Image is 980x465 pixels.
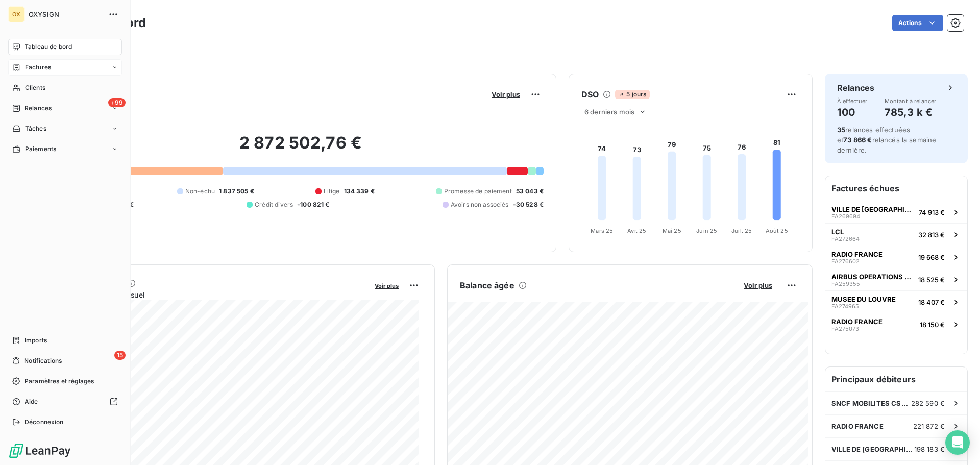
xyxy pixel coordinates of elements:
[918,298,945,306] span: 18 407 €
[8,120,122,137] a: Tâches
[58,133,544,163] h2: 2 872 502,76 €
[885,98,937,104] span: Montant à relancer
[731,227,752,234] tspan: Juil. 25
[831,281,860,287] span: FA259355
[837,98,868,104] span: À effectuer
[372,281,402,290] button: Voir plus
[108,98,126,107] span: +99
[885,104,937,120] h4: 785,3 k €
[114,351,126,360] span: 15
[920,321,945,329] span: 18 150 €
[24,377,94,386] span: Paramètres et réglages
[837,126,845,134] span: 35
[24,356,62,365] span: Notifications
[945,430,970,455] div: Open Intercom Messenger
[831,213,860,219] span: FA269694
[831,317,883,326] span: RADIO FRANCE
[185,187,215,196] span: Non-échu
[831,445,914,453] span: VILLE DE [GEOGRAPHIC_DATA]
[8,443,71,459] img: Logo LeanPay
[8,332,122,349] a: Imports
[8,6,24,22] div: OX
[831,236,860,242] span: FA272664
[831,250,883,258] span: RADIO FRANCE
[825,223,967,246] button: LCLFA27266432 813 €
[25,83,45,92] span: Clients
[825,176,967,201] h6: Factures échues
[344,187,375,196] span: 134 339 €
[741,281,775,290] button: Voir plus
[24,336,47,345] span: Imports
[766,227,788,234] tspan: Août 25
[297,200,330,209] span: -100 821 €
[24,42,72,52] span: Tableau de bord
[24,418,64,427] span: Déconnexion
[825,268,967,290] button: AIRBUS OPERATIONS GMBHFA25935518 525 €
[892,15,943,31] button: Actions
[843,136,872,144] span: 73 866 €
[24,104,52,113] span: Relances
[58,289,367,300] span: Chiffre d'affaires mensuel
[831,303,859,309] span: FA274965
[324,187,340,196] span: Litige
[696,227,717,234] tspan: Juin 25
[627,227,646,234] tspan: Avr. 25
[825,313,967,335] button: RADIO FRANCEFA27507318 150 €
[831,295,896,303] span: MUSEE DU LOUVRE
[8,100,122,116] a: +99Relances
[918,231,945,239] span: 32 813 €
[8,141,122,157] a: Paiements
[831,228,844,236] span: LCL
[615,90,649,99] span: 5 jours
[825,246,967,268] button: RADIO FRANCEFA27660219 668 €
[825,290,967,313] button: MUSEE DU LOUVREFA27496518 407 €
[29,10,102,18] span: OXYSIGN
[460,279,514,291] h6: Balance âgée
[837,126,936,154] span: relances effectuées et relancés la semaine dernière.
[8,59,122,76] a: Factures
[488,90,523,99] button: Voir plus
[918,253,945,261] span: 19 668 €
[492,90,520,99] span: Voir plus
[831,273,914,281] span: AIRBUS OPERATIONS GMBH
[831,205,915,213] span: VILLE DE [GEOGRAPHIC_DATA]
[831,326,859,332] span: FA275073
[25,144,56,154] span: Paiements
[837,82,874,94] h6: Relances
[8,373,122,389] a: Paramètres et réglages
[825,201,967,223] button: VILLE DE [GEOGRAPHIC_DATA]FA26969474 913 €
[914,445,945,453] span: 198 183 €
[663,227,681,234] tspan: Mai 25
[918,276,945,284] span: 18 525 €
[375,282,399,289] span: Voir plus
[831,422,884,430] span: RADIO FRANCE
[255,200,293,209] span: Crédit divers
[831,399,911,407] span: SNCF MOBILITES CSP CFO
[744,281,772,289] span: Voir plus
[837,104,868,120] h4: 100
[911,399,945,407] span: 282 590 €
[584,108,634,116] span: 6 derniers mois
[444,187,512,196] span: Promesse de paiement
[8,39,122,55] a: Tableau de bord
[919,208,945,216] span: 74 913 €
[581,88,599,101] h6: DSO
[825,367,967,391] h6: Principaux débiteurs
[913,422,945,430] span: 221 872 €
[591,227,613,234] tspan: Mars 25
[831,258,860,264] span: FA276602
[8,394,122,410] a: Aide
[516,187,544,196] span: 53 043 €
[451,200,509,209] span: Avoirs non associés
[8,80,122,96] a: Clients
[25,63,51,72] span: Factures
[219,187,254,196] span: 1 837 505 €
[24,397,38,406] span: Aide
[25,124,46,133] span: Tâches
[513,200,544,209] span: -30 528 €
